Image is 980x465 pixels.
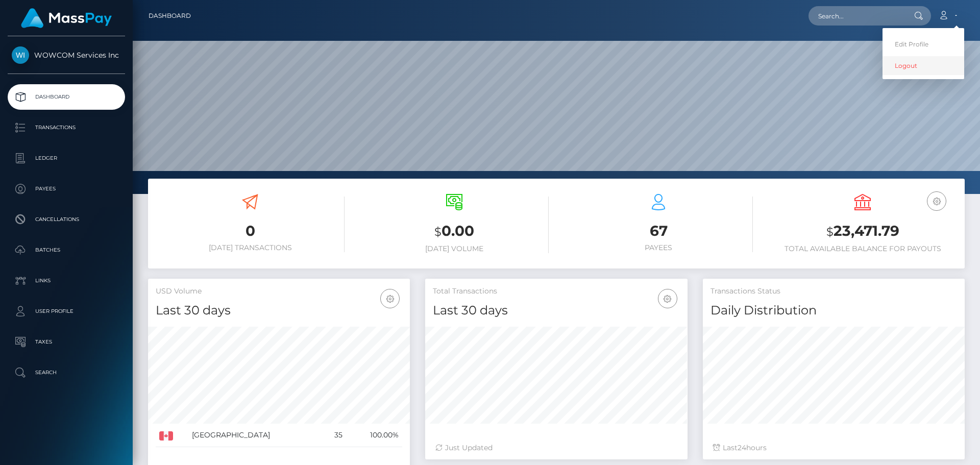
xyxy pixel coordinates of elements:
[188,424,322,447] td: [GEOGRAPHIC_DATA]
[322,424,346,447] td: 35
[12,151,121,166] p: Ledger
[883,35,964,54] a: Edit Profile
[346,424,402,447] td: 100.00%
[8,268,125,293] a: Links
[156,286,402,297] h5: USD Volume
[12,46,29,64] img: WOWCOM Services Inc
[360,221,549,242] h3: 0.00
[8,115,125,140] a: Transactions
[360,244,549,253] h6: [DATE] Volume
[8,84,125,110] a: Dashboard
[768,221,957,242] h3: 23,471.79
[710,302,957,320] h4: Daily Distribution
[12,273,121,288] p: Links
[433,286,679,297] h5: Total Transactions
[156,302,402,320] h4: Last 30 days
[8,237,125,263] a: Batches
[434,225,442,239] small: $
[12,89,121,105] p: Dashboard
[826,225,834,239] small: $
[8,145,125,171] a: Ledger
[883,56,964,75] a: Logout
[156,243,345,252] h6: [DATE] Transactions
[21,8,112,28] img: MassPay Logo
[156,221,345,241] h3: 0
[433,302,679,320] h4: Last 30 days
[738,443,746,452] span: 24
[12,120,121,135] p: Transactions
[12,334,121,350] p: Taxes
[768,244,957,253] h6: Total Available Balance for Payouts
[159,431,173,440] img: CA.png
[12,304,121,319] p: User Profile
[12,365,121,380] p: Search
[8,329,125,355] a: Taxes
[8,299,125,324] a: User Profile
[808,6,904,26] input: Search...
[564,221,753,241] h3: 67
[149,5,191,27] a: Dashboard
[435,443,677,453] div: Just Updated
[8,51,125,60] span: WOWCOM Services Inc
[12,212,121,227] p: Cancellations
[564,243,753,252] h6: Payees
[8,176,125,202] a: Payees
[12,242,121,258] p: Batches
[8,360,125,385] a: Search
[713,443,954,453] div: Last hours
[12,181,121,197] p: Payees
[8,207,125,232] a: Cancellations
[710,286,957,297] h5: Transactions Status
